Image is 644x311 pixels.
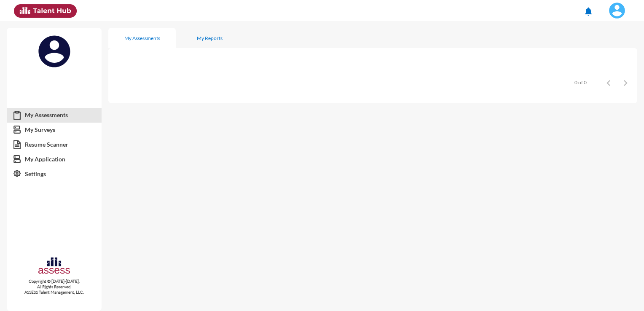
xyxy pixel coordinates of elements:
[7,107,102,123] a: My Assessments
[574,79,587,86] div: 0 of 0
[197,35,223,41] div: My Reports
[7,166,102,182] a: Settings
[583,6,593,16] mat-icon: notifications
[7,279,102,295] p: Copyright © [DATE]-[DATE]. All Rights Reserved. ASSESS Talent Management, LLC.
[600,74,617,91] button: Previous page
[124,35,160,41] div: My Assessments
[617,74,634,91] button: Next page
[38,35,71,68] img: defaultimage.svg
[7,137,102,152] a: Resume Scanner
[7,152,102,167] a: My Application
[7,122,102,137] a: My Surveys
[38,256,71,277] img: assesscompany-logo.png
